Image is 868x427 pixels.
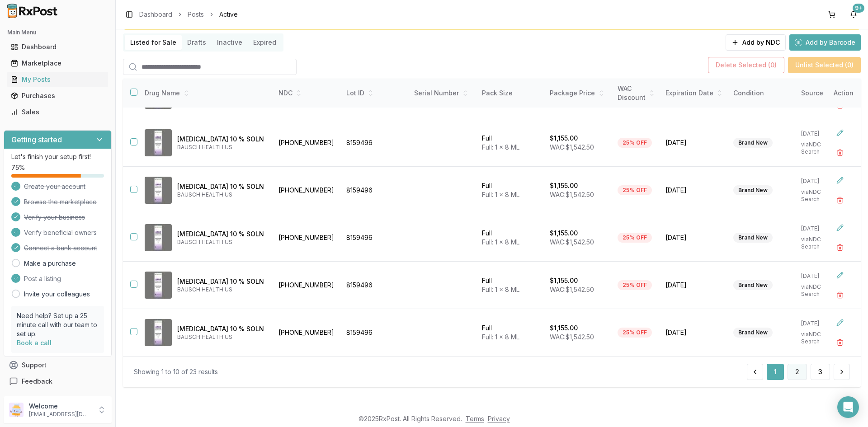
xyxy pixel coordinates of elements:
a: Terms [466,415,484,422]
button: Delete [832,192,848,208]
p: [MEDICAL_DATA] 10 % SOLN [177,324,266,333]
p: via NDC Search [801,188,835,203]
button: Marketplace [4,56,112,70]
span: Create your account [24,182,85,191]
img: Jublia 10 % SOLN [145,129,172,156]
span: [DATE] [665,186,722,195]
img: RxPost Logo [4,4,61,18]
button: My Posts [4,72,112,87]
td: [PHONE_NUMBER] [273,167,341,214]
p: [DATE] [801,130,835,137]
p: [DATE] [801,178,835,185]
p: $1,155.00 [550,276,578,285]
button: Edit [832,125,848,141]
td: Full [476,262,544,309]
p: Need help? Set up a 25 minute call with our team to set up. [17,311,99,338]
span: [DATE] [665,233,722,242]
span: [DATE] [665,328,722,337]
div: Open Intercom Messenger [837,396,859,418]
p: [EMAIL_ADDRESS][DOMAIN_NAME] [29,411,92,418]
img: Jublia 10 % SOLN [145,224,172,251]
p: [MEDICAL_DATA] 10 % SOLN [177,230,266,239]
td: 8159496 [341,119,409,167]
div: Expiration Date [665,89,722,98]
button: Delete [832,145,848,161]
div: Brand New [733,280,773,290]
nav: breadcrumb [139,10,238,19]
a: Purchases [7,88,108,104]
img: User avatar [9,403,24,417]
div: 25% OFF [618,233,652,243]
div: Purchases [11,91,104,100]
span: WAC: $1,542.50 [550,143,594,151]
div: Brand New [733,138,773,148]
th: Condition [728,79,796,108]
a: Privacy [488,415,510,422]
a: Invite your colleagues [24,290,90,299]
td: Full [476,309,544,357]
span: Verify beneficial owners [24,228,97,237]
p: via NDC Search [801,331,835,345]
a: Marketplace [7,55,108,71]
span: 75 % [11,163,25,172]
div: NDC [278,89,335,98]
div: 25% OFF [618,328,652,338]
p: [MEDICAL_DATA] 10 % SOLN [177,277,266,286]
span: Full: 1 x 8 ML [482,238,519,246]
span: WAC: $1,542.50 [550,238,594,246]
p: $1,155.00 [550,229,578,238]
div: Showing 1 to 10 of 23 results [134,367,218,376]
a: Posts [188,10,204,19]
td: 8159496 [341,214,409,262]
td: [PHONE_NUMBER] [273,214,341,262]
button: Drafts [182,35,212,50]
p: via NDC Search [801,141,835,155]
span: WAC: $1,542.50 [550,191,594,198]
p: [DATE] [801,320,835,327]
p: BAUSCH HEALTH US [177,286,266,293]
button: Edit [832,267,848,283]
a: Book a call [17,339,52,347]
div: 25% OFF [618,185,652,195]
p: BAUSCH HEALTH US [177,144,266,151]
p: [MEDICAL_DATA] 10 % SOLN [177,182,266,191]
span: Active [219,10,238,19]
span: WAC: $1,542.50 [550,333,594,341]
td: 8159496 [341,167,409,214]
div: Dashboard [11,42,104,52]
td: [PHONE_NUMBER] [273,119,341,167]
button: 3 [811,364,830,380]
button: Feedback [4,373,112,389]
div: 9+ [853,4,864,13]
p: [DATE] [801,225,835,232]
a: Sales [7,104,108,120]
button: 2 [788,364,807,380]
span: [DATE] [665,281,722,290]
p: [MEDICAL_DATA] 10 % SOLN [177,135,266,144]
p: via NDC Search [801,283,835,298]
span: Full: 1 x 8 ML [482,333,519,341]
button: Delete [832,239,848,256]
button: Edit [832,314,848,331]
p: BAUSCH HEALTH US [177,239,266,246]
th: Action [826,79,861,108]
a: Dashboard [139,10,172,19]
button: Sales [4,105,112,119]
td: [PHONE_NUMBER] [273,262,341,309]
span: Full: 1 x 8 ML [482,286,519,293]
td: Full [476,167,544,214]
button: Add by Barcode [789,34,861,51]
div: Brand New [733,185,773,195]
button: Support [4,357,112,373]
p: $1,155.00 [550,134,578,143]
th: Pack Size [476,79,544,108]
div: Lot ID [346,89,403,98]
button: Inactive [212,35,248,50]
img: Jublia 10 % SOLN [145,272,172,299]
span: Feedback [22,377,52,386]
td: Full [476,119,544,167]
button: Edit [832,220,848,236]
p: $1,155.00 [550,324,578,333]
span: Post a listing [24,274,61,283]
